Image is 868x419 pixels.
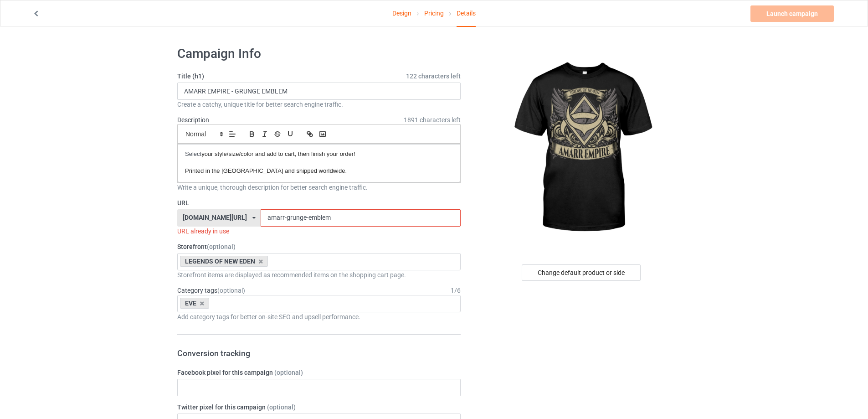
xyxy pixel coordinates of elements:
span: your style/size/color and add to cart, then finish your order! [201,150,355,157]
div: Details [457,0,476,27]
label: Category tags [177,286,245,295]
span: 122 characters left [406,72,461,81]
label: Description [177,116,209,124]
div: [DOMAIN_NAME][URL] [183,214,247,221]
div: Add category tags for better on-site SEO and upsell performance. [177,312,461,321]
div: Change default product or side [522,264,641,281]
div: 1 / 6 [451,286,461,295]
label: URL [177,198,461,207]
div: Create a catchy, unique title for better search engine traffic. [177,100,461,109]
span: 1891 characters left [404,115,461,124]
a: Pricing [424,0,444,26]
span: (optional) [217,287,245,294]
div: Write a unique, thorough description for better search engine traffic. [177,183,461,192]
h3: Conversion tracking [177,348,461,358]
label: Facebook pixel for this campaign [177,368,461,377]
span: (optional) [267,403,296,411]
h1: Campaign Info [177,46,461,62]
div: LEGENDS OF NEW EDEN [180,256,268,267]
a: Design [392,0,411,26]
span: (optional) [207,243,236,250]
span: (optional) [274,369,303,376]
label: Storefront [177,242,461,251]
div: EVE [180,298,209,309]
label: Title (h1) [177,72,461,81]
p: Select [185,150,453,159]
div: URL already in use [177,227,461,236]
span: Printed in the [GEOGRAPHIC_DATA] and shipped worldwide. [185,167,347,174]
div: Storefront items are displayed as recommended items on the shopping cart page. [177,270,461,279]
label: Twitter pixel for this campaign [177,403,461,412]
